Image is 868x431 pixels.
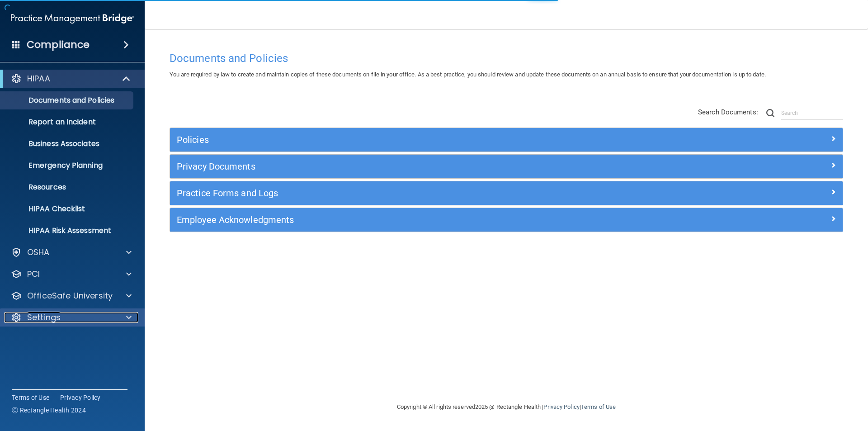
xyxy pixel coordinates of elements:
a: Policies [177,133,836,147]
a: PCI [11,269,132,279]
div: Copyright © All rights reserved 2025 @ Rectangle Health | | [341,393,671,422]
h5: Policies [177,135,668,145]
p: OfficeSafe University [27,290,113,301]
p: OSHA [27,247,50,258]
img: ic-search.3b580494.png [766,109,774,117]
a: Privacy Policy [60,393,101,402]
h5: Privacy Documents [177,161,668,171]
a: Terms of Use [12,393,49,402]
a: Terms of Use [581,403,616,410]
span: Ⓒ Rectangle Health 2024 [12,406,86,415]
a: Employee Acknowledgments [177,213,836,227]
a: HIPAA [11,73,131,84]
h4: Documents and Policies [170,52,843,64]
img: PMB logo [11,9,134,28]
h5: Employee Acknowledgments [177,215,668,225]
p: Resources [6,183,129,192]
h4: Compliance [27,38,90,51]
p: PCI [27,269,40,279]
a: OfficeSafe University [11,290,132,301]
p: Settings [27,312,61,323]
span: Search Documents: [698,108,758,116]
input: Search [781,106,843,120]
p: HIPAA Checklist [6,204,129,213]
a: Privacy Policy [543,403,579,410]
a: Privacy Documents [177,159,836,174]
a: Practice Forms and Logs [177,186,836,200]
p: HIPAA [27,73,50,84]
a: OSHA [11,247,132,258]
h5: Practice Forms and Logs [177,188,668,198]
p: Business Associates [6,139,129,148]
p: Report an Incident [6,118,129,127]
p: Emergency Planning [6,161,129,170]
p: Documents and Policies [6,96,129,105]
a: Settings [11,312,132,323]
span: You are required by law to create and maintain copies of these documents on file in your office. ... [170,71,766,78]
p: HIPAA Risk Assessment [6,226,129,235]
